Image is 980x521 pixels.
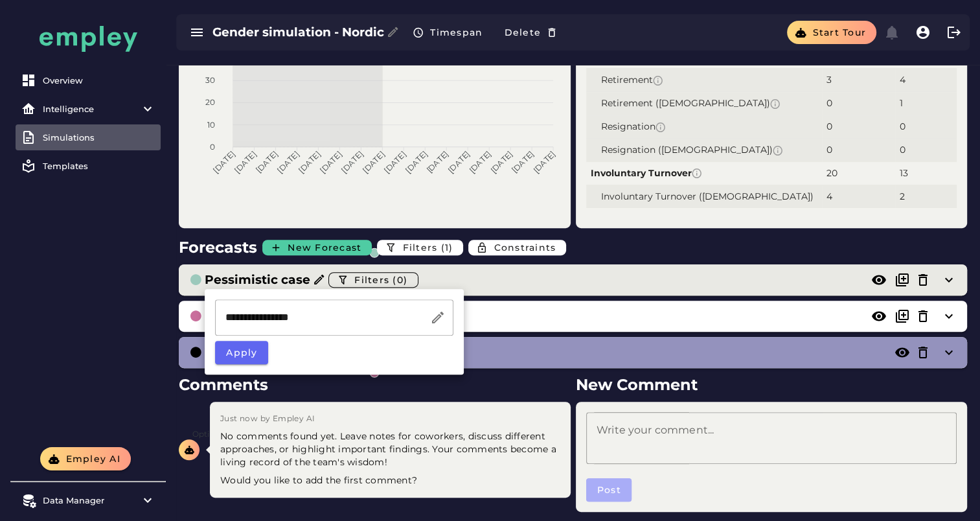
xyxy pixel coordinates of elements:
span: 3 [826,74,832,86]
span: 2 [900,191,905,202]
button: Start tour [787,21,876,44]
button: Delete [493,21,565,44]
tspan: [DATE] [446,148,472,174]
tspan: [DATE] [211,148,236,174]
h2: Forecasts [179,236,260,259]
span: 20 [826,167,838,179]
tspan: [DATE] [488,148,514,174]
tspan: [DATE] [275,148,301,174]
span: 0 [826,121,832,132]
span: Retirement [601,73,818,87]
button: New Forecast [262,240,372,255]
span: Timespan [429,27,483,38]
a: Overview [16,67,161,93]
tspan: [DATE] [317,149,343,175]
button: Filters (0) [328,272,418,288]
a: Templates [16,153,161,179]
span: Filters (0) [354,274,407,286]
button: Empley AI [40,447,131,470]
p: No comments found yet. Leave notes for coworkers, discuss different approaches, or highlight impo... [220,430,560,469]
div: Templates [43,161,155,171]
div: Simulations [43,132,155,143]
span: 0 [900,144,906,156]
span: 4 [900,74,906,86]
span: Resignation [601,120,818,133]
button: Filters (1) [377,240,463,255]
tspan: [DATE] [360,149,386,175]
span: Filters (1) [402,242,453,253]
tspan: [DATE] [296,148,322,174]
h2: New Comment [576,373,968,402]
tspan: [DATE] [531,148,557,174]
tspan: [DATE] [467,148,493,174]
tspan: [DATE] [253,148,279,174]
span: 4 [826,191,832,202]
tspan: [DATE] [382,149,407,175]
span: Delete [503,27,541,38]
div: Just now by Empley AI [220,412,560,425]
a: Simulations [16,124,161,150]
span: 13 [900,167,908,179]
p: Would you like to add the first comment? [220,474,560,487]
div: Intelligence [43,104,133,114]
span: Start tour [812,27,866,38]
span: 0 [826,97,832,109]
div: Overview [43,75,155,86]
tspan: [DATE] [339,148,365,174]
span: 0 [900,121,906,132]
h3: Gender simulation - Nordic [212,23,384,41]
tspan: [DATE] [510,148,536,174]
span: Retirement ([DEMOGRAPHIC_DATA]) [601,97,818,110]
tspan: 10 [207,120,214,130]
tspan: [DATE] [424,148,450,174]
button: Timespan [405,21,493,44]
span: Involuntary Turnover ([DEMOGRAPHIC_DATA]) [601,190,818,203]
button: Apply [215,341,268,364]
span: Apply [225,347,258,358]
tspan: 20 [205,97,214,107]
span: Resignation ([DEMOGRAPHIC_DATA]) [601,143,818,157]
span: Involuntary Turnover [591,167,818,180]
tspan: 30 [205,75,214,85]
span: 1 [900,97,903,109]
h3: Pessimistic case [205,271,310,289]
span: 0 [826,144,832,156]
div: Data Manager [43,495,133,505]
span: Constraints [493,242,556,253]
button: Constraints [468,240,566,255]
h2: Comments [179,373,571,402]
span: Empley AI [65,453,120,465]
tspan: 0 [209,142,214,152]
tspan: [DATE] [232,148,258,174]
span: New Forecast [287,242,361,253]
tspan: [DATE] [403,148,429,174]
